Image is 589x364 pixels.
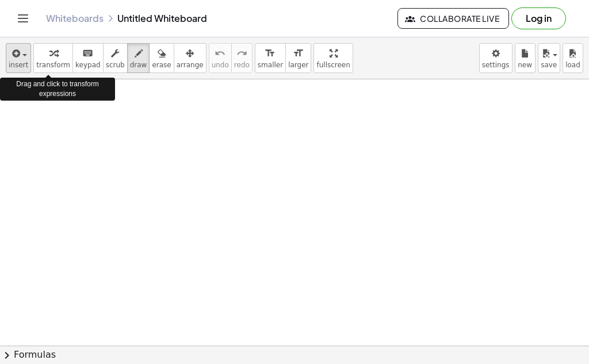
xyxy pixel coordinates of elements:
[563,43,583,73] button: load
[316,61,350,69] span: fullscreen
[72,43,104,73] button: keyboardkeypad
[515,43,536,73] button: new
[482,61,510,69] span: settings
[152,61,171,69] span: erase
[209,43,232,73] button: undoundo
[106,61,125,69] span: scrub
[215,47,225,60] i: undo
[234,61,250,69] span: redo
[212,61,229,69] span: undo
[288,61,308,69] span: larger
[511,7,566,29] button: Log in
[33,43,73,73] button: transform
[149,43,174,73] button: erase
[397,8,509,29] button: Collaborate Live
[518,61,532,69] span: new
[231,43,253,73] button: redoredo
[285,43,311,73] button: format_sizelarger
[565,61,580,69] span: load
[130,61,147,69] span: draw
[236,47,247,60] i: redo
[255,43,286,73] button: format_sizesmaller
[541,61,557,69] span: save
[407,13,499,24] span: Collaborate Live
[6,43,31,73] button: insert
[265,47,276,60] i: format_size
[479,43,512,73] button: settings
[82,47,93,60] i: keyboard
[177,61,204,69] span: arrange
[36,61,70,69] span: transform
[9,61,28,69] span: insert
[75,61,101,69] span: keypad
[293,47,304,60] i: format_size
[103,43,128,73] button: scrub
[14,9,32,28] button: Toggle navigation
[46,13,104,24] a: Whiteboards
[313,43,353,73] button: fullscreen
[174,43,206,73] button: arrange
[127,43,150,73] button: draw
[258,61,283,69] span: smaller
[538,43,560,73] button: save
